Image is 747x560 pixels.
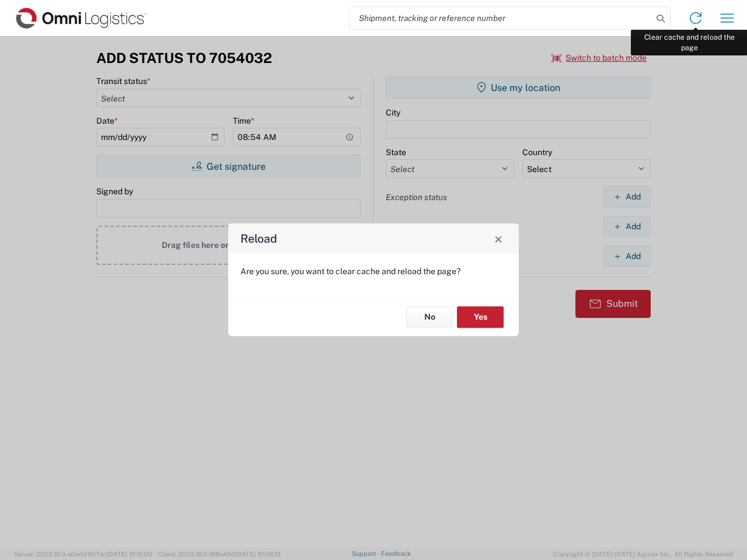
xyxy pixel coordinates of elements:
button: No [406,306,453,328]
button: Yes [457,306,504,328]
h4: Reload [240,230,277,247]
p: Are you sure, you want to clear cache and reload the page? [240,266,507,276]
input: Shipment, tracking or reference number [350,7,652,29]
button: Close [490,230,507,247]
